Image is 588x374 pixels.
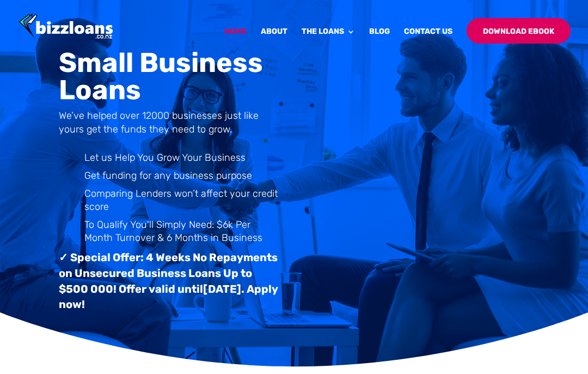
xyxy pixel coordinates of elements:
[84,219,262,243] span: To Qualify You'll Simply Need: $6k Per Month Turnover & 6 Months in Business
[19,14,113,40] img: Bizzloans New Zealand
[224,28,247,53] a: Home
[203,282,241,295] span: [DATE]
[369,28,390,53] a: Blog
[59,49,281,109] h1: Small Business Loans
[261,28,287,53] a: About
[467,18,571,44] a: Download Ebook
[302,28,355,53] a: The Loans
[59,109,281,142] h4: We’ve helped over 12000 businesses just like yours get the funds they need to grow.
[84,188,278,212] span: Comparing Lenders won’t affect your credit score
[59,250,281,318] h3: ✓ Special Offer: 4 Weeks No Repayments on Unsecured Business Loans Up to $500 000! Offer valid un...
[84,170,252,182] span: Get funding for any business purpose
[404,28,452,53] a: Contact Us
[84,152,246,164] span: Let us Help You Grow Your Business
